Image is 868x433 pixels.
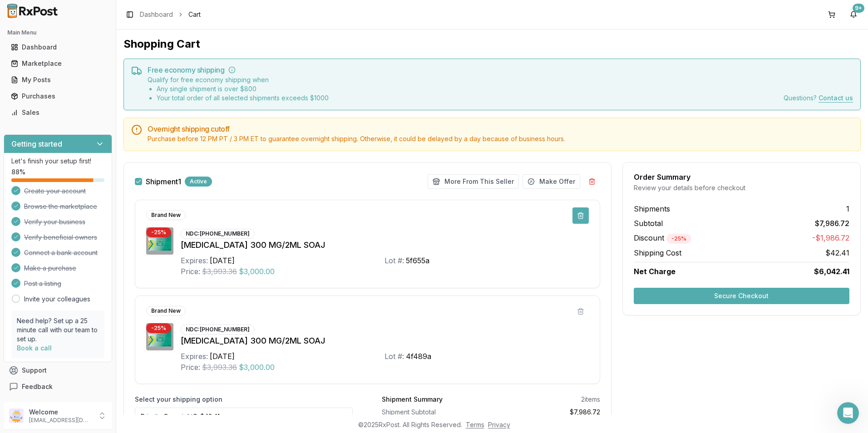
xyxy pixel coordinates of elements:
[188,10,201,19] span: Cart
[24,202,97,211] span: Browse the marketplace
[181,229,255,239] div: NDC: [PHONE_NUMBER]
[634,233,691,242] span: Discount
[7,39,108,55] a: Dashboard
[146,227,171,237] div: - 25 %
[140,10,173,19] a: Dashboard
[239,362,275,373] span: $3,000.00
[148,75,329,103] div: Qualify for free economy shipping when
[7,72,108,88] a: My Posts
[24,248,98,257] span: Connect a bank account
[634,203,670,214] span: Shipments
[814,266,849,277] span: $6,042.41
[846,7,861,22] button: 9+
[11,92,105,101] div: Purchases
[135,395,353,404] label: Select your shipping option
[837,402,859,424] iframe: Intercom live chat
[666,234,691,244] div: - 25 %
[4,362,112,379] button: Support
[385,351,404,362] div: Lot #:
[11,108,105,117] div: Sales
[4,4,62,18] img: RxPost Logo
[24,187,86,196] span: Create your account
[4,40,112,54] button: Dashboard
[11,43,105,52] div: Dashboard
[382,408,487,417] div: Shipment Subtotal
[7,104,108,121] a: Sales
[17,344,52,352] a: Book a call
[7,29,108,36] h2: Main Menu
[11,167,25,177] span: 88 %
[185,177,212,187] div: Active
[634,247,681,258] span: Shipping Cost
[29,417,92,424] p: [EMAIL_ADDRESS][DOMAIN_NAME]
[4,73,112,87] button: My Posts
[406,255,429,266] div: 5f655a
[428,174,519,189] button: More From This Seller
[181,335,589,347] div: [MEDICAL_DATA] 300 MG/2ML SOAJ
[4,379,112,395] button: Feedback
[146,306,186,316] div: Brand New
[581,395,600,404] div: 2 items
[146,323,173,350] img: Dupixent 300 MG/2ML SOAJ
[210,351,235,362] div: [DATE]
[202,266,237,277] span: $3,993.36
[846,203,849,214] span: 1
[853,4,864,13] div: 9+
[523,174,580,189] button: Make Offer
[494,408,600,417] div: $7,986.72
[634,173,849,181] div: Order Summary
[7,55,108,72] a: Marketplace
[24,295,90,304] a: Invite your colleagues
[7,88,108,104] a: Purchases
[634,218,663,229] span: Subtotal
[382,395,443,404] div: Shipment Summary
[11,59,105,68] div: Marketplace
[815,218,849,229] span: $7,986.72
[146,227,173,255] img: Dupixent 300 MG/2ML SOAJ
[22,382,53,391] span: Feedback
[210,255,235,266] div: [DATE]
[181,266,200,277] div: Price:
[11,138,62,149] h3: Getting started
[488,421,510,428] a: Privacy
[24,264,76,273] span: Make a purchase
[4,105,112,120] button: Sales
[146,323,171,333] div: - 25 %
[29,408,92,417] p: Welcome
[181,239,589,251] div: [MEDICAL_DATA] 300 MG/2ML SOAJ
[148,125,853,133] h5: Overnight shipping cutoff
[784,93,853,103] div: Questions?
[385,255,404,266] div: Lot #:
[157,93,329,103] li: Your total order of all selected shipments exceeds $ 1000
[11,157,104,166] p: Let's finish your setup first!
[24,233,97,242] span: Verify beneficial owners
[202,362,237,373] span: $3,993.36
[146,210,186,220] div: Brand New
[157,84,329,93] li: Any single shipment is over $ 800
[123,37,861,51] h1: Shopping Cart
[181,325,255,335] div: NDC: [PHONE_NUMBER]
[406,351,431,362] div: 4f489a
[466,421,484,428] a: Terms
[825,247,849,258] span: $42.41
[181,362,200,373] div: Price:
[812,232,849,244] span: -$1,986.72
[634,267,676,276] span: Net Charge
[146,178,181,185] span: Shipment 1
[634,288,849,304] button: Secure Checkout
[181,255,208,266] div: Expires:
[4,89,112,103] button: Purchases
[11,75,105,84] div: My Posts
[148,66,853,74] h5: Free economy shipping
[24,279,61,288] span: Post a listing
[9,408,24,423] img: User avatar
[148,134,853,143] div: Purchase before 12 PM PT / 3 PM ET to guarantee overnight shipping. Otherwise, it could be delaye...
[140,10,201,19] nav: breadcrumb
[239,266,275,277] span: $3,000.00
[24,217,85,226] span: Verify your business
[4,56,112,71] button: Marketplace
[17,316,99,344] p: Need help? Set up a 25 minute call with our team to set up.
[181,351,208,362] div: Expires:
[634,183,849,192] div: Review your details before checkout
